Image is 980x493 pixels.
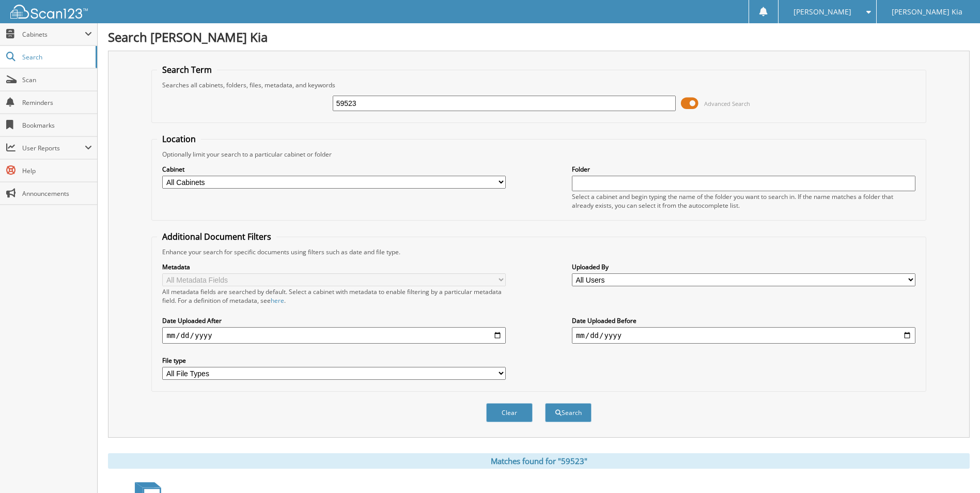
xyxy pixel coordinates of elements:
div: Searches all cabinets, folders, files, metadata, and keywords [157,81,920,89]
span: Search [22,53,90,61]
span: Cabinets [22,30,85,39]
legend: Location [157,133,201,145]
label: Date Uploaded After [162,316,506,325]
a: here [271,296,284,305]
div: Matches found for "59523" [108,453,970,469]
label: Metadata [162,263,506,271]
span: Advanced Search [704,100,750,107]
label: Uploaded By [572,263,915,271]
span: Reminders [22,98,92,107]
h1: Search [PERSON_NAME] Kia [108,28,970,45]
label: Folder [572,165,915,174]
div: Enhance your search for specific documents using filters such as date and file type. [157,248,920,256]
div: Optionally limit your search to a particular cabinet or folder [157,150,920,159]
span: [PERSON_NAME] Kia [892,9,962,15]
img: scan123-logo-white.svg [10,5,88,19]
legend: Search Term [157,64,217,75]
div: Select a cabinet and begin typing the name of the folder you want to search in. If the name match... [572,192,915,210]
span: [PERSON_NAME] [794,9,851,15]
button: Clear [486,403,533,422]
label: File type [162,356,506,365]
span: Bookmarks [22,121,92,130]
span: Announcements [22,189,92,198]
label: Cabinet [162,165,506,174]
input: start [162,327,506,344]
span: Scan [22,75,92,84]
button: Search [545,403,592,422]
div: All metadata fields are searched by default. Select a cabinet with metadata to enable filtering b... [162,287,506,305]
input: end [572,327,915,344]
span: Help [22,166,92,175]
span: User Reports [22,144,85,152]
label: Date Uploaded Before [572,316,915,325]
legend: Additional Document Filters [157,231,276,242]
